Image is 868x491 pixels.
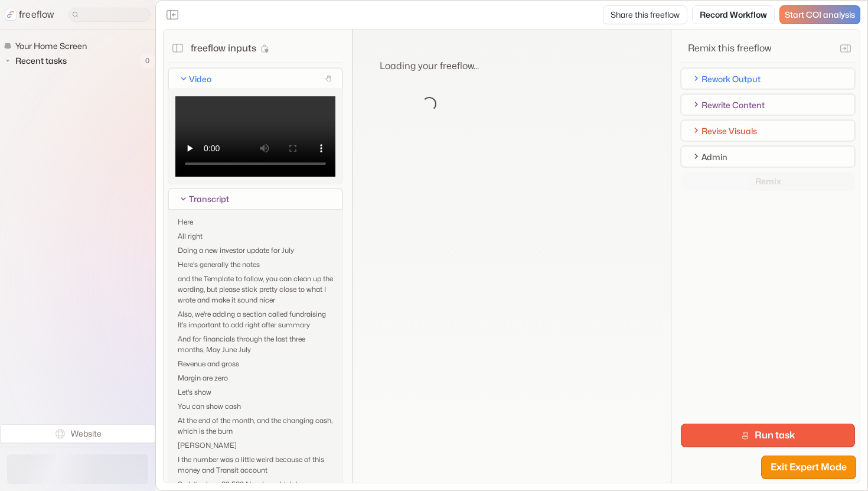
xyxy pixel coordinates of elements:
[191,39,269,58] p: freeflow inputs
[13,55,70,67] span: Recent tasks
[681,94,855,115] button: Rewrite Content
[681,41,771,56] p: Remix this freeflow
[189,217,229,229] div: Transcript
[13,40,90,52] span: Your Home Screen
[5,8,54,22] a: freeflow
[785,10,855,20] span: Start COI analysis
[175,439,335,460] p: At the end of the month, and the changing cash, which is the burn
[175,333,335,354] p: Also, we're adding a section called fundraising It's important to add right after summary
[175,396,335,407] p: Margin are zero
[175,269,335,279] p: Doing a new investor update for July
[761,456,856,479] button: Exit Expert Mode
[779,5,860,24] a: Start COI analysis
[701,73,761,85] div: Rework Output
[139,53,155,69] span: 0
[701,151,727,163] div: Admin
[175,464,335,474] p: [PERSON_NAME]
[168,39,187,58] button: Pin this sidebar
[168,89,342,207] div: Video
[701,125,757,137] div: Revise Visuals
[19,8,54,22] p: freeflow
[175,297,335,329] p: and the Template to follow, you can clean up the wording, but please stick pretty close to what I...
[175,411,335,421] p: Let's show
[175,425,335,435] p: You can show cash
[380,59,479,73] p: Loading your freeflow...
[163,5,182,24] button: Close the sidebar
[4,39,92,53] a: Your Home Screen
[692,5,775,24] a: Record Workflow
[168,212,342,233] button: Transcript
[168,68,342,89] button: Video
[175,357,335,379] p: And for financials through the last three months, May June July
[836,39,855,58] button: Close this sidebar
[701,99,765,111] div: Rewrite Content
[189,73,211,85] p: Video
[681,120,855,141] button: Revise Visuals
[175,240,335,251] p: Here
[681,68,855,89] button: Rework Output
[4,54,71,68] button: Recent tasks
[681,424,855,447] button: Run task
[175,382,335,393] p: Revenue and gross
[681,146,855,167] button: Admin
[681,172,855,191] button: Remix
[603,5,687,24] button: Share this freeflow
[175,255,335,265] p: All right
[175,283,335,294] p: Here's generally the notes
